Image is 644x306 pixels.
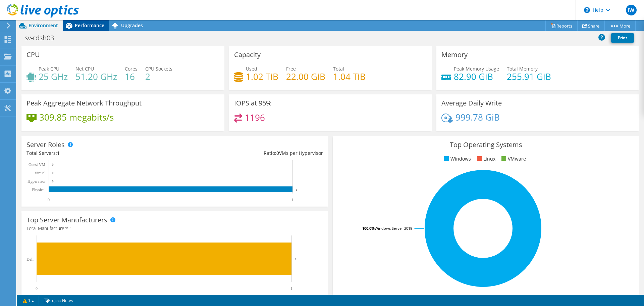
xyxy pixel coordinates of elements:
div: Total Servers: [26,149,175,157]
span: Peak CPU [39,65,59,72]
span: 1 [57,150,60,156]
span: Performance [75,22,104,29]
li: Linux [475,155,495,163]
a: Print [611,33,634,43]
text: 1 [291,198,293,202]
a: More [604,20,636,31]
span: Upgrades [121,22,143,29]
span: 1 [69,225,72,231]
h4: 1.04 TiB [333,73,366,80]
text: 0 [52,180,54,183]
svg: \n [584,7,590,13]
span: Used [246,65,257,72]
text: Virtual [35,171,46,175]
a: 1 [18,296,39,305]
text: 0 [48,198,50,202]
span: CPU Sockets [145,65,172,72]
h4: 1196 [245,114,265,121]
li: VMware [500,155,526,163]
a: Share [577,20,605,31]
text: Physical [32,187,46,192]
div: Ratio: VMs per Hypervisor [175,149,323,157]
text: Dell [26,257,34,262]
li: Windows [442,155,471,163]
h1: sv-rdsh03 [22,34,64,42]
span: Free [286,65,296,72]
h3: Top Operating Systems [338,141,634,148]
h3: Peak Aggregate Network Throughput [26,99,142,107]
h3: Top Server Manufacturers [26,216,107,224]
h3: CPU [26,51,40,58]
text: 0 [52,171,54,175]
h4: 22.00 GiB [286,73,325,80]
text: Hypervisor [28,179,46,184]
tspan: 100.0% [362,226,375,231]
text: Guest VM [29,162,45,167]
tspan: Windows Server 2019 [375,226,412,231]
span: Net CPU [75,65,94,72]
h4: 255.91 GiB [507,73,551,80]
h4: 2 [145,73,172,80]
h3: Average Daily Write [441,99,502,107]
h3: Capacity [234,51,261,58]
h3: IOPS at 95% [234,99,272,107]
text: 0 [52,163,54,166]
h4: 309.85 megabits/s [39,114,114,121]
a: Project Notes [39,296,78,305]
span: Cores [125,65,138,72]
span: IW [626,5,637,15]
text: 1 [295,257,297,261]
h4: 51.20 GHz [75,73,117,80]
h3: Memory [441,51,468,58]
h3: Server Roles [26,141,65,148]
span: Total Memory [507,65,538,72]
a: Reports [545,20,578,31]
span: Environment [29,22,58,29]
h4: 1.02 TiB [246,73,278,80]
h4: 82.90 GiB [454,73,499,80]
text: 0 [36,286,38,291]
h4: 16 [125,73,138,80]
h4: Total Manufacturers: [26,225,323,232]
h4: 999.78 GiB [455,114,500,121]
span: Total [333,65,344,72]
text: 1 [290,286,292,291]
span: 0 [276,150,279,156]
h4: 25 GHz [39,73,68,80]
span: Peak Memory Usage [454,65,499,72]
text: 1 [296,188,298,191]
